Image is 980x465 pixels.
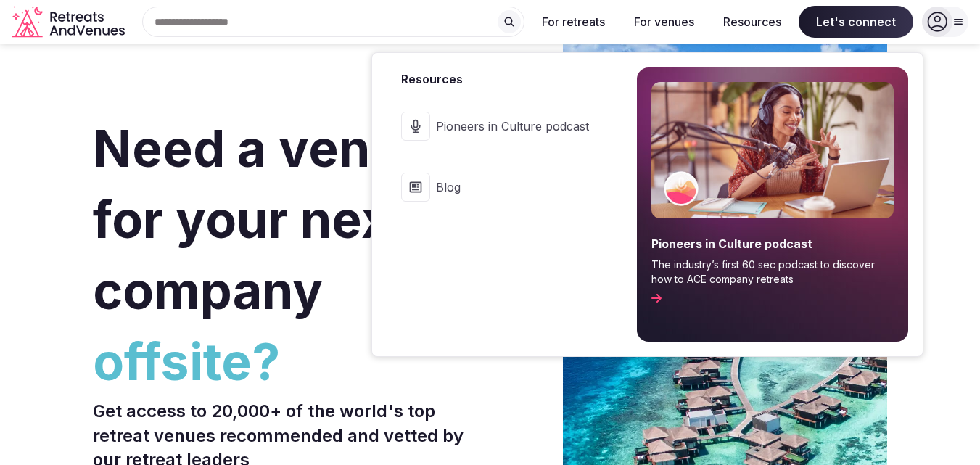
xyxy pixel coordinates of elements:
[436,179,589,195] span: Blog
[93,326,485,398] span: offsite?
[530,6,617,38] button: For retreats
[799,6,913,38] span: Let's connect
[651,258,894,286] span: The industry’s first 60 sec podcast to discover how to ACE company retreats
[93,118,432,321] span: Need a venue for your next company
[387,158,619,216] a: Blog
[622,6,706,38] button: For venues
[12,6,128,38] a: Visit the homepage
[436,118,589,134] span: Pioneers in Culture podcast
[712,6,793,38] button: Resources
[12,6,128,38] svg: Retreats and Venues company logo
[637,67,908,342] a: Pioneers in Culture podcastThe industry’s first 60 sec podcast to discover how to ACE company ret...
[387,97,619,155] a: Pioneers in Culture podcast
[651,82,894,218] img: Resources
[401,70,619,88] span: Resources
[651,236,894,252] span: Pioneers in Culture podcast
